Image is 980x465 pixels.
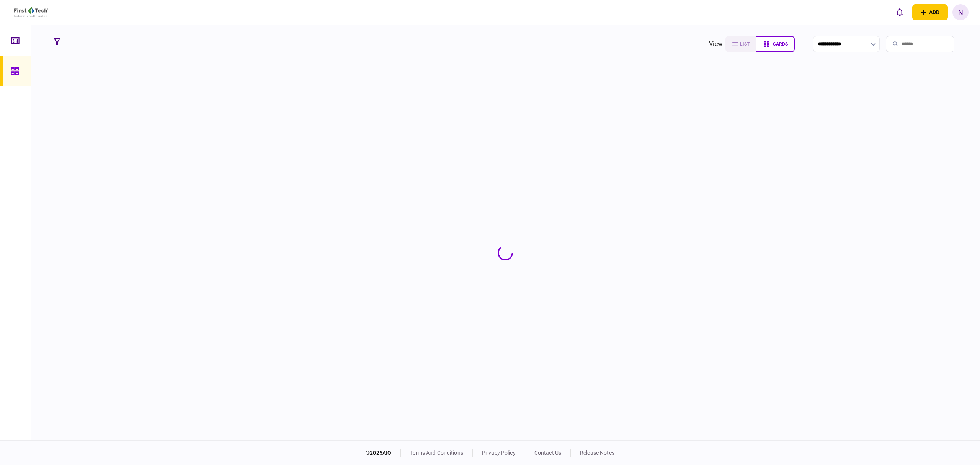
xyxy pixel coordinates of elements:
div: © 2025 AIO [366,449,401,457]
a: privacy policy [482,450,516,456]
span: cards [773,41,788,47]
button: N [952,4,969,20]
img: client company logo [14,7,48,17]
span: list [740,41,750,47]
button: cards [756,36,795,52]
a: contact us [534,450,561,456]
div: view [709,39,722,49]
a: terms and conditions [410,450,463,456]
button: list [725,36,756,52]
button: open adding identity options [912,4,948,20]
a: release notes [580,450,614,456]
button: open notifications list [892,4,908,20]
